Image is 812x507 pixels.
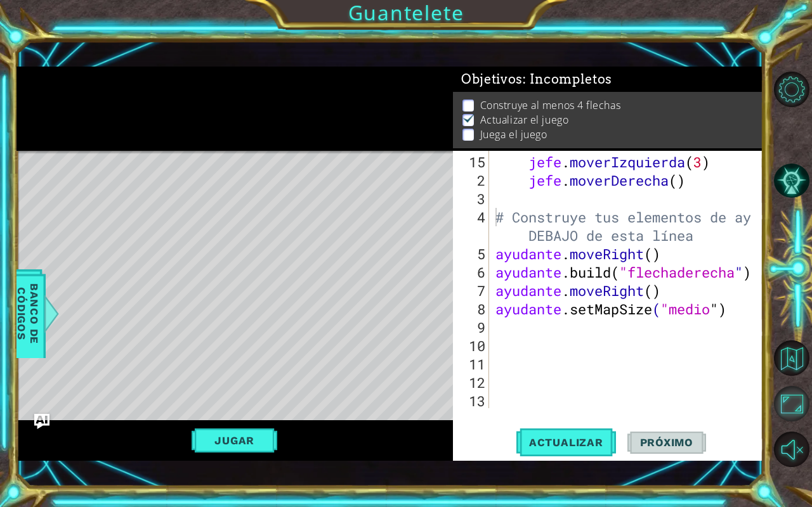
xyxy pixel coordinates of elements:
font: : Incompletos [523,72,612,87]
img: Marca de verificación para la casilla de verificación [462,113,475,123]
font: 12 [469,373,485,392]
button: Opciones de nivel [774,72,809,107]
font: 5 [477,245,485,263]
button: Sugerencia de IA [774,163,809,198]
button: Activar el silencio [774,432,809,467]
font: 9 [477,318,485,337]
button: Volver al mapa [774,340,809,376]
font: Jugar [214,434,254,447]
font: 10 [469,337,485,355]
font: Objetivos [461,72,523,87]
font: Juega el juego [480,127,547,141]
button: Pregúntale a la IA [34,414,49,429]
font: Banco de códigos [15,283,41,344]
font: 3 [477,189,485,208]
font: 2 [477,171,485,189]
font: Próximo [640,436,693,449]
font: 6 [477,263,485,281]
font: Actualizar [529,436,603,449]
font: 7 [477,281,485,300]
font: 15 [469,153,485,171]
a: Volver al mapa [775,335,812,381]
font: Actualizar el juego [480,113,568,127]
font: 4 [477,208,485,226]
font: 13 [469,392,485,410]
button: Actualizar [516,427,616,458]
font: 8 [477,300,485,318]
button: Próximo [627,427,706,458]
button: Maximizar el navegador [774,386,809,421]
font: Construye al menos 4 flechas [480,98,620,112]
font: 11 [469,355,485,373]
button: Jugar [192,428,277,452]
